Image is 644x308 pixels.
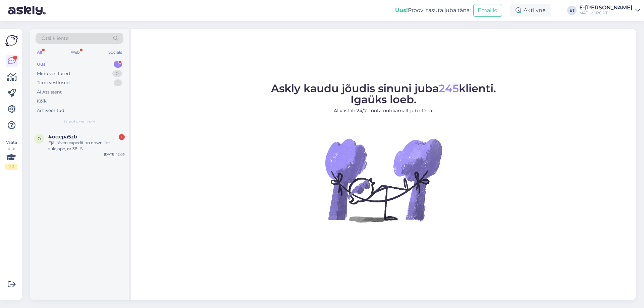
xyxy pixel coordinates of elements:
[36,48,43,57] div: All
[5,139,17,170] div: Vaata siia
[42,35,68,42] span: Otsi kliente
[114,61,122,68] div: 1
[37,107,64,114] div: Arhiveeritud
[112,70,122,77] div: 0
[119,134,125,140] div: 1
[69,48,81,57] div: Web
[104,152,125,157] div: [DATE] 12:05
[38,136,41,141] span: o
[439,82,459,95] span: 245
[271,82,496,106] span: Askly kaudu jõudis sinuni juba klienti. Igaüks loeb.
[107,48,123,57] div: Socials
[37,70,70,77] div: Minu vestlused
[48,134,77,140] span: #oqepa5zb
[510,4,551,16] div: Aktiivne
[323,120,444,240] img: No Chat active
[37,98,47,105] div: Kõik
[473,4,502,17] button: Emailid
[567,6,577,15] div: ET
[579,5,640,16] a: E-[PERSON_NAME]MATKaSPORT
[5,34,18,47] img: Askly Logo
[5,164,17,170] div: 1 / 3
[37,89,62,96] div: AI Assistent
[579,5,633,10] div: E-[PERSON_NAME]
[114,79,122,86] div: 1
[395,7,408,13] b: Uus!
[579,10,633,16] div: MATKaSPORT
[37,79,70,86] div: Tiimi vestlused
[48,140,125,152] div: Fjällräven expedition down lite sulejope, nr 38 -S
[271,107,496,114] p: AI vastab 24/7. Tööta nutikamalt juba täna.
[64,119,95,125] span: Uued vestlused
[37,61,46,68] div: Uus
[395,6,471,14] div: Proovi tasuta juba täna:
